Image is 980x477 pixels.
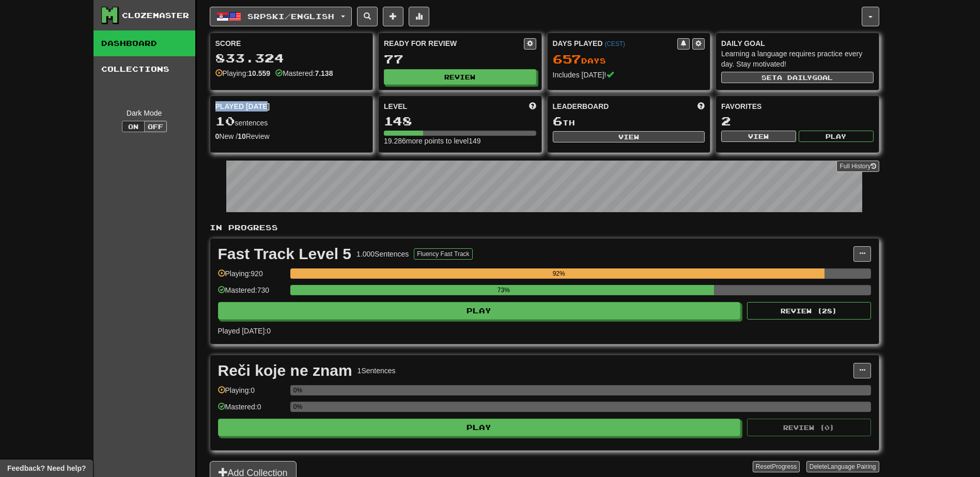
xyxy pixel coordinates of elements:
button: Add sentence to collection [383,7,403,26]
div: Daily Goal [721,38,874,49]
button: Play [218,302,741,320]
strong: 10.559 [248,69,270,77]
button: View [553,131,705,142]
div: sentences [215,115,368,128]
div: Mastered: [275,68,333,78]
div: th [553,115,705,128]
div: Mastered: 0 [218,402,285,419]
div: Fast Track Level 5 [218,246,352,262]
strong: 10 [238,132,246,140]
div: Playing: [215,68,271,78]
div: Learning a language requires practice every day. Stay motivated! [721,49,874,69]
button: Review (28) [747,302,871,320]
a: (CEST) [604,40,625,47]
strong: 7.138 [315,69,333,77]
div: 73% [293,285,714,295]
span: 6 [553,114,563,128]
div: 1.000 Sentences [356,249,409,259]
span: 657 [553,52,581,66]
button: On [122,121,145,132]
div: Reči koje ne znam [218,363,352,378]
button: Play [218,419,741,436]
span: Level [384,101,407,112]
button: Off [144,121,167,132]
div: Score [215,38,368,49]
span: a daily [777,74,812,81]
span: Language Pairing [827,463,876,470]
span: Progress [772,463,797,470]
div: New / Review [215,131,368,141]
div: Includes [DATE]! [553,70,705,80]
button: Search sentences [357,7,378,26]
span: Open feedback widget [7,463,86,473]
div: 92% [293,268,825,279]
button: DeleteLanguage Pairing [806,461,879,472]
a: Full History [836,161,879,172]
div: Clozemaster [122,10,189,21]
button: Play [799,131,874,142]
button: Review (0) [747,419,871,436]
div: 2 [721,115,874,128]
button: Srpski/English [210,7,352,26]
button: Review [384,69,536,85]
div: 148 [384,115,536,128]
button: More stats [409,7,429,26]
span: Srpski / English [247,12,334,21]
span: Played [DATE]: 0 [218,327,271,335]
div: 77 [384,53,536,66]
button: View [721,131,796,142]
div: Dark Mode [101,108,188,118]
div: 19.286 more points to level 149 [384,136,536,146]
span: Played [DATE] [215,101,270,112]
strong: 0 [215,132,220,140]
div: 1 Sentences [357,365,396,376]
div: 833.324 [215,52,368,65]
div: Day s [553,53,705,66]
span: Leaderboard [553,101,609,112]
span: Score more points to level up [529,101,536,112]
div: Days Played [553,38,678,49]
button: Fluency Fast Track [414,248,472,260]
span: 10 [215,114,235,128]
span: This week in points, UTC [697,101,705,112]
p: In Progress [210,222,879,233]
div: Favorites [721,101,874,112]
div: Playing: 920 [218,268,285,285]
a: Collections [94,56,195,82]
button: ResetProgress [753,461,800,472]
div: Mastered: 730 [218,285,285,302]
button: Seta dailygoal [721,72,874,83]
a: Dashboard [94,30,195,56]
div: Ready for Review [384,38,524,49]
div: Playing: 0 [218,385,285,402]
